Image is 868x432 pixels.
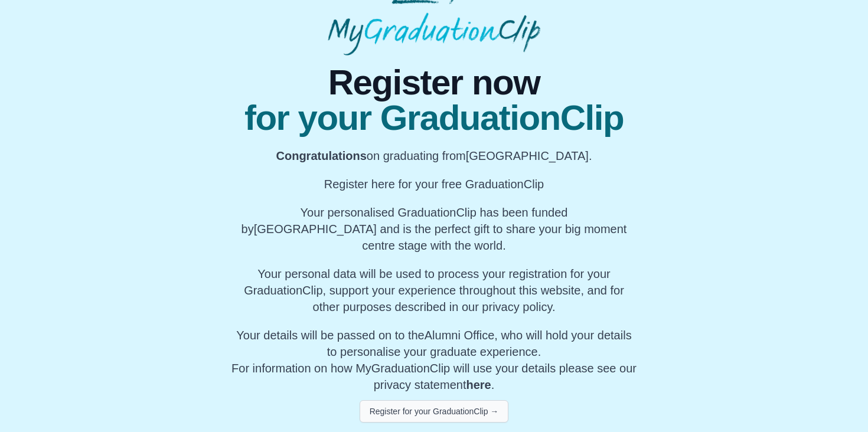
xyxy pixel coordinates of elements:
[231,65,637,100] span: Register now
[231,266,637,315] p: Your personal data will be used to process your registration for your GraduationClip, support you...
[231,176,637,192] p: Register here for your free GraduationClip
[231,329,637,391] span: For information on how MyGraduationClip will use your details please see our privacy statement .
[236,329,631,358] span: Your details will be passed on to the , who will hold your details to personalise your graduate e...
[425,329,495,342] span: Alumni Office
[231,100,637,136] span: for your GraduationClip
[466,378,491,391] a: here
[231,204,637,254] p: Your personalised GraduationClip has been funded by [GEOGRAPHIC_DATA] and is the perfect gift to ...
[276,149,367,162] b: Congratulations
[360,400,509,423] button: Register for your GraduationClip →
[231,148,637,164] p: on graduating from [GEOGRAPHIC_DATA].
